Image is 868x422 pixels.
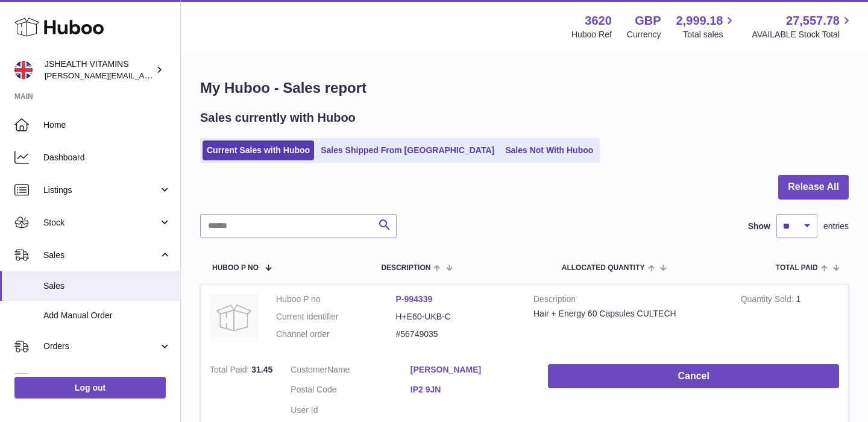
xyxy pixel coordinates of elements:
img: francesca@jshealthvitamins.com [14,61,33,79]
button: Cancel [548,364,839,389]
dt: Postal Code [291,384,410,398]
dt: Current identifier [276,311,396,323]
strong: Description [533,294,723,308]
div: Huboo Ref [571,29,612,40]
span: 2,999.18 [676,13,723,29]
a: 27,557.78 AVAILABLE Stock Total [752,13,854,40]
span: AVAILABLE Stock Total [752,29,854,40]
span: Description [381,264,430,272]
dt: Name [291,364,410,379]
strong: Quantity Sold [741,294,796,307]
span: Usage [43,373,171,385]
span: Total sales [683,29,737,40]
span: Listings [43,184,159,196]
dt: Huboo P no [276,294,396,305]
span: Sales [43,250,159,261]
span: 27,557.78 [786,13,840,29]
span: Home [43,119,171,131]
dt: User Id [291,405,410,416]
span: Total paid [776,264,818,272]
div: Hair + Energy 60 Capsules CULTECH [533,308,723,320]
strong: 3620 [585,13,612,29]
dd: H+E60-UKB-C [396,311,516,323]
span: Huboo P no [212,264,259,272]
div: Currency [627,29,661,40]
strong: Total Paid [210,365,251,377]
h2: Sales currently with Huboo [200,110,356,126]
a: 2,999.18 Total sales [676,13,737,40]
dd: #56749035 [396,329,516,340]
span: 31.45 [251,365,272,374]
button: Release All [778,175,849,200]
div: JSHEALTH VITAMINS [45,58,153,81]
a: Current Sales with Huboo [203,140,314,160]
strong: GBP [635,13,661,29]
span: Dashboard [43,152,171,163]
h1: My Huboo - Sales report [200,78,849,98]
a: Sales Shipped From [GEOGRAPHIC_DATA] [316,140,498,160]
span: Sales [43,280,171,292]
a: P-994339 [396,294,433,304]
span: [PERSON_NAME][EMAIL_ADDRESS][DOMAIN_NAME] [45,71,242,80]
a: Log out [14,377,166,398]
td: 1 [732,285,848,355]
span: Stock [43,217,159,228]
img: no-photo.jpg [210,294,258,342]
span: Customer [291,365,327,374]
dt: Channel order [276,329,396,340]
label: Show [748,221,770,232]
span: Orders [43,341,159,352]
span: ALLOCATED Quantity [562,264,645,272]
span: Add Manual Order [43,310,171,321]
a: IP2 9JN [410,384,530,395]
span: entries [823,221,849,232]
a: Sales Not With Huboo [501,140,597,160]
a: [PERSON_NAME] [410,364,530,376]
